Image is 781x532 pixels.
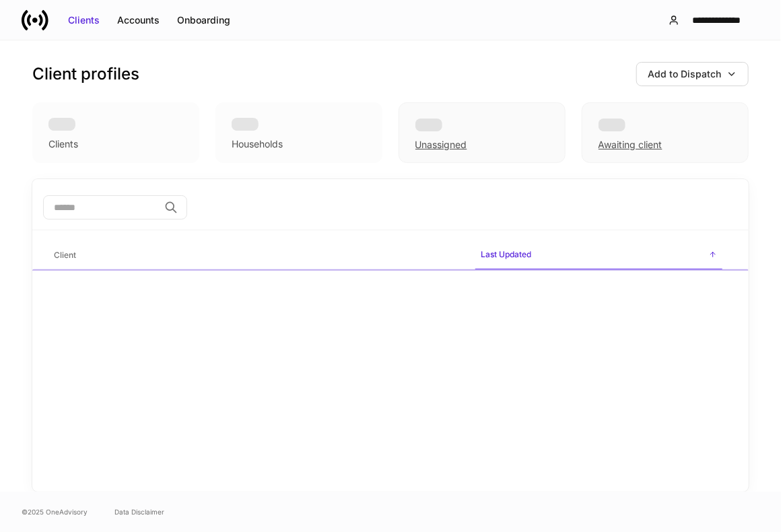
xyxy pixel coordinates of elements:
[415,138,467,152] div: Unassigned
[177,13,230,27] div: Onboarding
[117,13,160,27] div: Accounts
[599,138,663,152] div: Awaiting client
[108,9,168,31] button: Accounts
[68,13,100,27] div: Clients
[22,506,88,517] span: © 2025 OneAdvisory
[48,137,78,151] div: Clients
[168,9,239,31] button: Onboarding
[582,102,749,163] div: Awaiting client
[232,137,283,151] div: Households
[475,241,722,270] span: Last Updated
[114,506,164,517] a: Data Disclaimer
[648,67,721,81] div: Add to Dispatch
[54,248,76,261] h6: Client
[636,62,749,86] button: Add to Dispatch
[32,63,139,85] h3: Client profiles
[399,102,566,163] div: Unassigned
[48,242,465,269] span: Client
[481,248,531,261] h6: Last Updated
[59,9,108,31] button: Clients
